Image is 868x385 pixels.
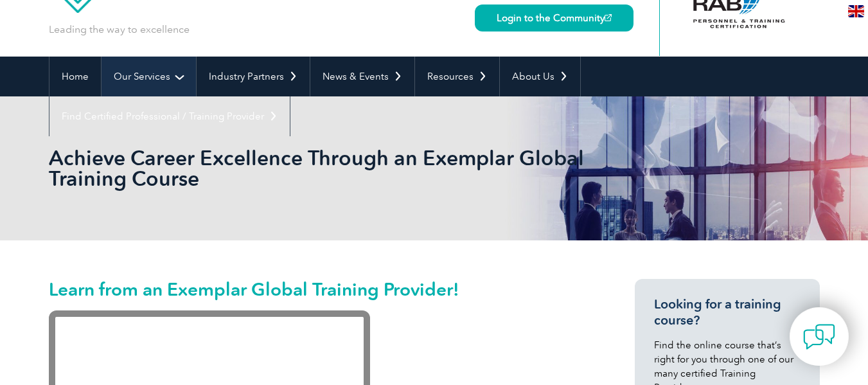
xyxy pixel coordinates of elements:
[475,4,633,31] a: Login to the Community
[500,57,580,96] a: About Us
[49,22,190,37] p: Leading the way to excellence
[605,14,612,21] img: open_square.png
[197,57,310,96] a: Industry Partners
[49,279,589,300] h2: Learn from an Exemplar Global Training Provider!
[654,296,801,328] h3: Looking for a training course?
[102,57,196,96] a: Our Services
[49,96,290,136] a: Find Certified Professional / Training Provider
[803,321,835,353] img: contact-chat.png
[415,57,499,96] a: Resources
[310,57,414,96] a: News & Events
[848,5,864,17] img: en
[49,57,101,96] a: Home
[49,148,589,189] h2: Achieve Career Excellence Through an Exemplar Global Training Course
